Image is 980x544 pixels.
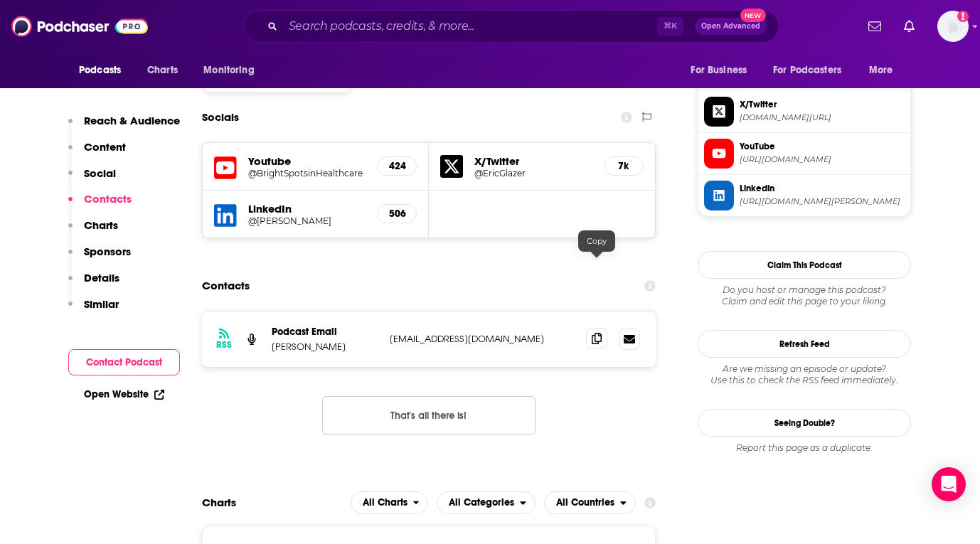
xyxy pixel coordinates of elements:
span: New [740,9,766,22]
button: Similar [68,297,119,324]
img: User Profile [937,11,969,42]
span: More [869,60,893,80]
button: Contacts [68,192,132,218]
button: Details [68,271,119,297]
button: open menu [69,57,139,84]
h2: Contacts [202,272,250,299]
span: All Categories [449,498,514,508]
span: YouTube [740,140,905,153]
a: Linkedin[URL][DOMAIN_NAME][PERSON_NAME] [704,181,905,210]
span: ⌘ K [657,17,683,36]
a: Seeing Double? [698,409,911,437]
button: open menu [681,57,765,84]
span: Linkedin [740,182,905,195]
a: Open Website [84,388,164,400]
p: Similar [84,297,119,311]
h2: Countries [544,491,636,514]
span: Charts [147,60,178,80]
div: Report this page as a duplicate. [698,442,911,454]
button: open menu [193,57,272,84]
p: Contacts [84,192,132,206]
span: Do you host or manage this podcast? [698,284,911,296]
div: Copy [578,230,615,252]
a: Show notifications dropdown [898,14,920,38]
button: open menu [764,57,862,84]
button: Refresh Feed [698,330,911,358]
span: Monitoring [203,60,254,80]
span: Podcasts [79,60,121,80]
span: Open Advanced [701,23,760,30]
button: open menu [437,491,536,514]
h2: Socials [202,104,239,131]
button: open menu [351,491,429,514]
p: Sponsors [84,245,131,258]
h2: Categories [437,491,536,514]
a: @BrightSpotsinHealthcare [248,168,366,178]
h2: Platforms [351,491,429,514]
span: https://www.youtube.com/@BrightSpotsinHealthcare [740,154,905,165]
a: @EricGlazer [474,168,592,178]
div: Are we missing an episode or update? Use this to check the RSS feed immediately. [698,363,911,386]
span: twitter.com/EricGlazer [740,112,905,123]
p: Podcast Email [272,326,378,338]
button: open menu [544,491,636,514]
a: Charts [138,57,186,84]
a: @[PERSON_NAME] [248,215,366,226]
img: Podchaser - Follow, Share and Rate Podcasts [11,13,148,40]
h5: 7k [616,160,632,172]
button: Reach & Audience [68,114,180,140]
button: Charts [68,218,118,245]
button: Social [68,166,116,193]
p: Charts [84,218,118,232]
p: Reach & Audience [84,114,180,127]
svg: Add a profile image [957,11,969,22]
button: Claim This Podcast [698,251,911,279]
p: [PERSON_NAME] [272,341,378,353]
p: [EMAIL_ADDRESS][DOMAIN_NAME] [390,333,575,345]
span: For Business [691,60,747,80]
div: Open Intercom Messenger [932,467,966,501]
button: Nothing here. [322,396,536,434]
span: All Charts [363,498,408,508]
a: X/Twitter[DOMAIN_NAME][URL] [704,97,905,127]
span: https://www.linkedin.com/in/gene-ware [740,196,905,207]
h2: Charts [202,496,236,509]
button: Open AdvancedNew [695,18,767,35]
button: Content [68,140,126,166]
h5: LinkedIn [248,202,366,215]
p: Social [84,166,116,180]
h5: 506 [389,208,405,220]
a: YouTube[URL][DOMAIN_NAME] [704,139,905,169]
p: Content [84,140,126,154]
button: open menu [859,57,911,84]
input: Search podcasts, credits, & more... [283,15,657,38]
button: Contact Podcast [68,349,180,375]
button: Show profile menu [937,11,969,42]
span: All Countries [556,498,614,508]
h5: 424 [389,160,405,172]
span: Logged in as SolComms [937,11,969,42]
div: Search podcasts, credits, & more... [244,10,779,43]
button: Sponsors [68,245,131,271]
h5: X/Twitter [474,154,592,168]
p: Details [84,271,119,284]
a: Show notifications dropdown [863,14,887,38]
h3: RSS [216,339,232,351]
h5: Youtube [248,154,366,168]
div: Claim and edit this page to your liking. [698,284,911,307]
span: For Podcasters [773,60,841,80]
span: X/Twitter [740,98,905,111]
